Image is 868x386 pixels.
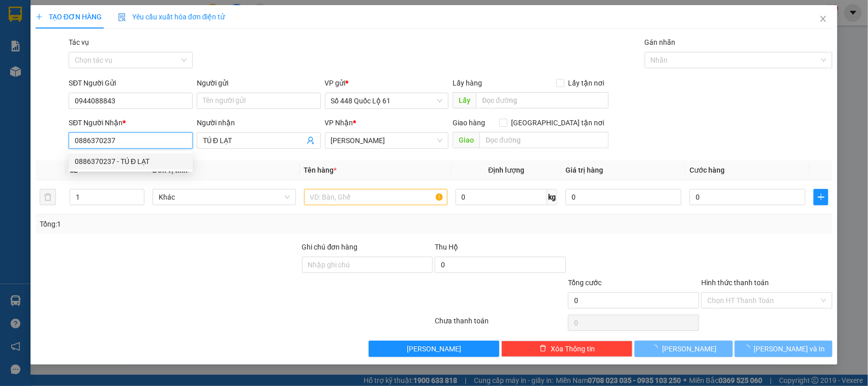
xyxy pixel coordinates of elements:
span: Số 448 Quốc Lộ 61 [331,93,443,108]
span: plus [36,13,43,20]
input: Dọc đường [480,132,609,148]
button: [PERSON_NAME] [369,341,500,357]
span: Lấy [453,92,476,108]
span: TẠO ĐƠN HÀNG [36,13,102,21]
div: Tổng: 1 [40,218,336,230]
label: Hình thức thanh toán [701,279,769,287]
span: kg [547,189,557,205]
label: Ghi chú đơn hàng [302,243,358,251]
span: Tên hàng [304,166,337,174]
div: SĐT Người Nhận [69,117,193,128]
span: delete [540,345,547,353]
input: VD: Bàn, Ghế [304,189,447,205]
button: [PERSON_NAME] [635,341,732,357]
span: Giao hàng [453,119,485,127]
span: plus [814,193,828,201]
button: plus [814,189,828,205]
span: close [819,15,827,23]
span: Lấy tận nơi [564,77,609,89]
button: [PERSON_NAME] và In [735,341,832,357]
button: deleteXóa Thông tin [501,341,633,357]
span: Giá trị hàng [565,166,603,174]
span: Lấy hàng [453,79,482,87]
span: Định lượng [488,166,524,174]
div: 0886370237 - TÚ Đ LẠT [69,153,193,170]
input: 0 [565,189,681,205]
button: delete [40,189,56,205]
span: Tổng cước [568,279,602,287]
span: [PERSON_NAME] [407,343,461,354]
span: Giao [453,132,480,148]
label: Gán nhãn [645,38,676,46]
span: user-add [307,136,315,145]
span: Thu Hộ [435,243,458,251]
span: Yêu cầu xuất hóa đơn điện tử [118,13,225,21]
label: Tác vụ [69,38,89,46]
div: 0886370237 - TÚ Đ LẠT [75,156,187,167]
input: Ghi chú đơn hàng [302,257,433,273]
span: VP Nhận [325,119,353,127]
div: Người gửi [197,77,321,89]
div: Chưa thanh toán [434,315,567,333]
span: Cước hàng [690,166,725,174]
span: [PERSON_NAME] [662,343,716,354]
span: [PERSON_NAME] và In [754,343,825,354]
div: VP gửi [325,77,449,89]
span: Lâm Đồng [331,133,443,148]
span: [GEOGRAPHIC_DATA] tận nơi [507,117,609,128]
span: Xóa Thông tin [551,343,595,354]
span: loading [743,345,754,352]
span: loading [651,345,662,352]
div: Người nhận [197,117,321,128]
input: Dọc đường [476,92,609,108]
img: icon [118,13,126,21]
div: SĐT Người Gửi [69,77,193,89]
span: Khác [159,189,290,205]
button: Close [809,5,837,34]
